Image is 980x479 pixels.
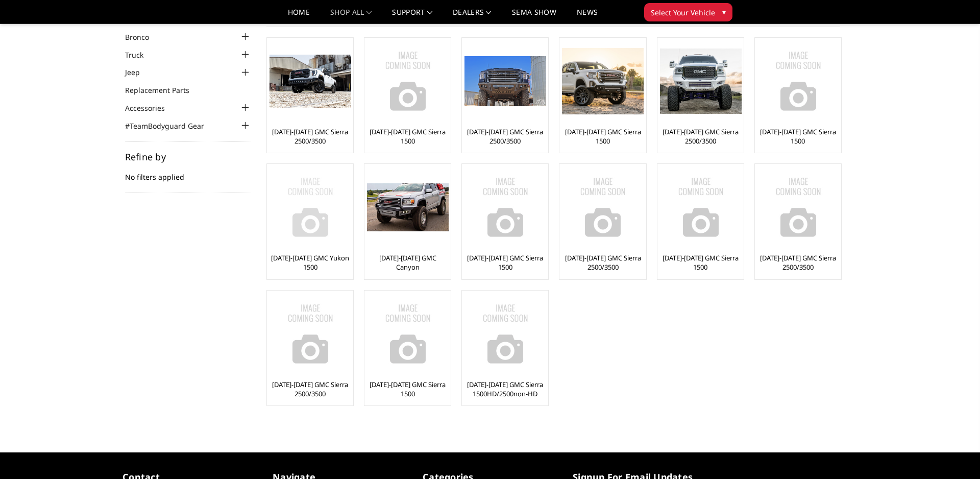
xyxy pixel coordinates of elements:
[660,166,741,248] a: No Image
[464,127,546,146] a: [DATE]-[DATE] GMC Sierra 2500/3500
[367,293,449,375] img: No Image
[367,253,448,272] a: [DATE]-[DATE] GMC Canyon
[392,9,432,23] a: Support
[125,67,153,78] a: Jeep
[562,127,643,146] a: [DATE]-[DATE] GMC Sierra 1500
[660,253,741,272] a: [DATE]-[DATE] GMC Sierra 1500
[722,7,726,17] span: ▾
[269,166,351,248] img: No Image
[269,293,351,375] img: No Image
[125,32,162,42] a: Bronco
[367,127,448,146] a: [DATE]-[DATE] GMC Sierra 1500
[125,50,156,60] a: Truck
[644,3,732,21] button: Select Your Vehicle
[562,253,643,272] a: [DATE]-[DATE] GMC Sierra 2500/3500
[651,7,715,18] span: Select Your Vehicle
[269,253,351,272] a: [DATE]-[DATE] GMC Yukon 1500
[367,380,448,398] a: [DATE]-[DATE] GMC Sierra 1500
[464,380,546,398] a: [DATE]-[DATE] GMC Sierra 1500HD/2500non-HD
[660,127,741,146] a: [DATE]-[DATE] GMC Sierra 2500/3500
[464,253,546,272] a: [DATE]-[DATE] GMC Sierra 1500
[330,9,372,23] a: shop all
[512,9,556,23] a: SEMA Show
[125,152,252,193] div: No filters applied
[757,40,839,122] img: No Image
[757,166,839,248] img: No Image
[125,121,217,131] a: #TeamBodyguard Gear
[464,166,546,248] img: No Image
[125,103,178,113] a: Accessories
[288,9,310,23] a: Home
[757,127,839,146] a: [DATE]-[DATE] GMC Sierra 1500
[577,9,598,23] a: News
[562,166,644,248] img: No Image
[757,253,839,272] a: [DATE]-[DATE] GMC Sierra 2500/3500
[660,166,742,248] img: No Image
[269,127,351,146] a: [DATE]-[DATE] GMC Sierra 2500/3500
[125,152,252,161] h5: Refine by
[269,380,351,398] a: [DATE]-[DATE] GMC Sierra 2500/3500
[464,293,546,375] img: No Image
[453,9,492,23] a: Dealers
[367,40,449,122] img: No Image
[125,85,202,95] a: Replacement Parts
[757,166,839,248] a: No Image
[757,40,839,122] a: No Image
